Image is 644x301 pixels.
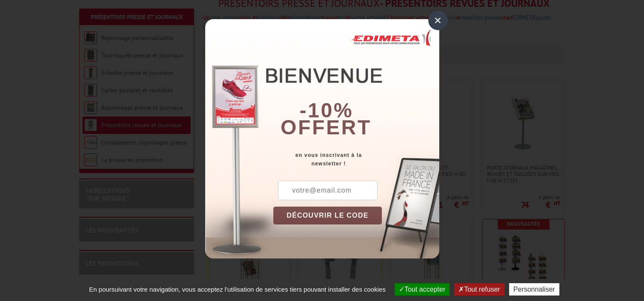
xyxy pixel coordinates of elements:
button: DÉCOUVRIR LE CODE [273,207,382,224]
div: × [428,11,448,30]
input: votre@email.com [278,181,378,200]
font: offert [280,116,372,139]
button: Tout accepter [395,283,449,295]
div: en vous inscrivant à la newsletter ! [273,151,439,168]
b: -10% [300,99,353,122]
span: En poursuivant votre navigation, vous acceptez l'utilisation de services tiers pouvant installer ... [85,286,390,293]
button: Personnaliser (fenêtre modale) [509,283,559,295]
button: Tout refuser [454,283,504,295]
